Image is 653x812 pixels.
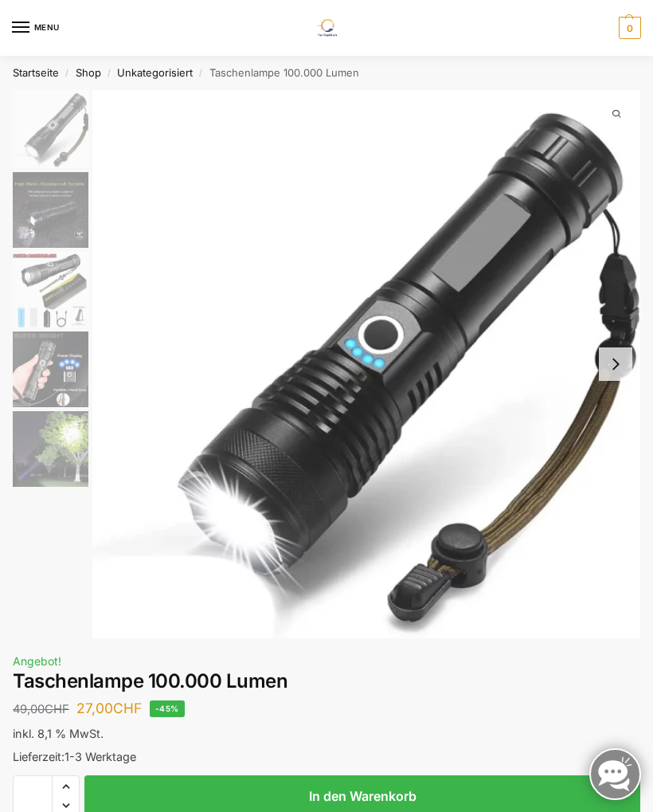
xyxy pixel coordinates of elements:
img: Taschenlampe3 [13,331,88,407]
span: inkl. 8,1 % MwSt. [13,727,104,740]
a: Startseite [13,66,59,79]
span: Lieferzeit: [13,750,136,763]
span: CHF [113,700,142,716]
span: 1-3 Werktage [65,750,136,763]
nav: Breadcrumb [13,56,640,90]
nav: Cart contents [615,17,641,39]
bdi: 49,00 [13,702,69,716]
span: -45% [150,700,185,717]
img: Taschenlampe1 [13,172,88,248]
img: Solaranlagen, Speicheranlagen und Energiesparprodukte [307,19,345,37]
span: / [193,67,209,80]
img: Taschenlampe2 [13,252,88,328]
span: / [101,67,118,80]
a: Unkategorisiert [117,66,193,79]
span: CHF [45,702,69,716]
img: Taschenlampe-1 [13,90,88,168]
img: Taschenlampe-1 [92,90,640,638]
span: 0 [619,17,641,39]
a: Shop [76,66,101,79]
bdi: 27,00 [76,700,142,716]
span: Increase quantity [53,776,79,797]
span: / [59,67,76,80]
h1: Taschenlampe 100.000 Lumen [13,670,640,693]
a: Extrem Starke TaschenlampeTaschenlampe 1 [92,90,640,638]
span: Angebot! [13,654,61,668]
button: Next slide [599,347,632,381]
a: 0 [615,17,641,39]
img: Taschenlampe2 [13,411,88,487]
button: Menu [12,16,60,40]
